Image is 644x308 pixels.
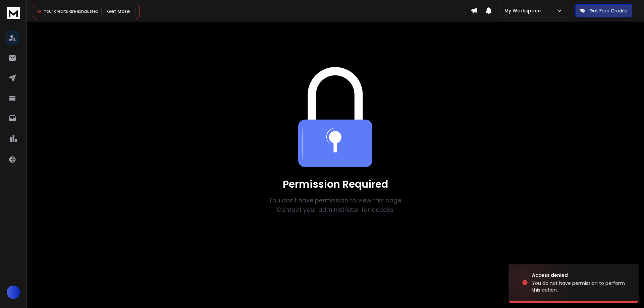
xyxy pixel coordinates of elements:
button: Get More [101,7,136,16]
img: logo [7,7,20,19]
div: You do not have permission to perform this action. [532,280,631,293]
img: image [508,264,576,301]
button: Get Free Credits [575,4,632,17]
span: Your credits are exhausted [44,8,99,14]
p: My Workspace [504,7,543,14]
div: Access denied [532,272,631,279]
p: You don't have permission to view this page. Contact your administrator for access. [260,196,411,214]
img: Team collaboration [298,67,373,168]
h1: Permission Required [260,178,411,190]
p: Get Free Credits [589,7,628,14]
